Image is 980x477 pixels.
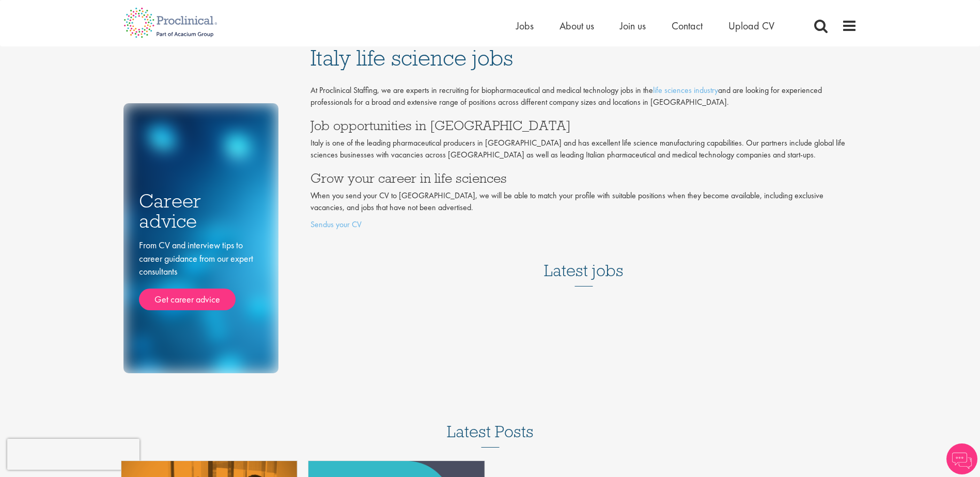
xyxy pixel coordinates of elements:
[7,439,139,470] iframe: reCAPTCHA
[139,191,263,231] h3: Career advice
[139,239,263,310] div: From CV and interview tips to career guidance from our expert consultants
[310,119,857,132] h3: Job opportunities in [GEOGRAPHIC_DATA]
[544,236,624,287] h3: Latest jobs
[672,19,703,33] a: Contact
[620,19,646,33] a: Join us
[310,190,857,214] p: When you send your CV to [GEOGRAPHIC_DATA], we will be able to match your profile with suitable p...
[310,219,362,230] a: Sendus your CV
[310,44,513,72] span: Italy life science jobs
[447,423,534,448] h3: Latest Posts
[728,19,774,33] a: Upload CV
[559,19,594,33] a: About us
[310,171,857,185] h3: Grow your career in life sciences
[310,137,857,161] p: Italy is one of the leading pharmaceutical producers in [GEOGRAPHIC_DATA] and has excellent life ...
[653,85,718,96] a: life sciences industry
[946,443,977,474] img: Chatbot
[516,19,534,33] a: Jobs
[310,85,857,108] p: At Proclinical Staffing, we are experts in recruiting for biopharmaceutical and medical technolog...
[139,289,236,310] a: Get career advice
